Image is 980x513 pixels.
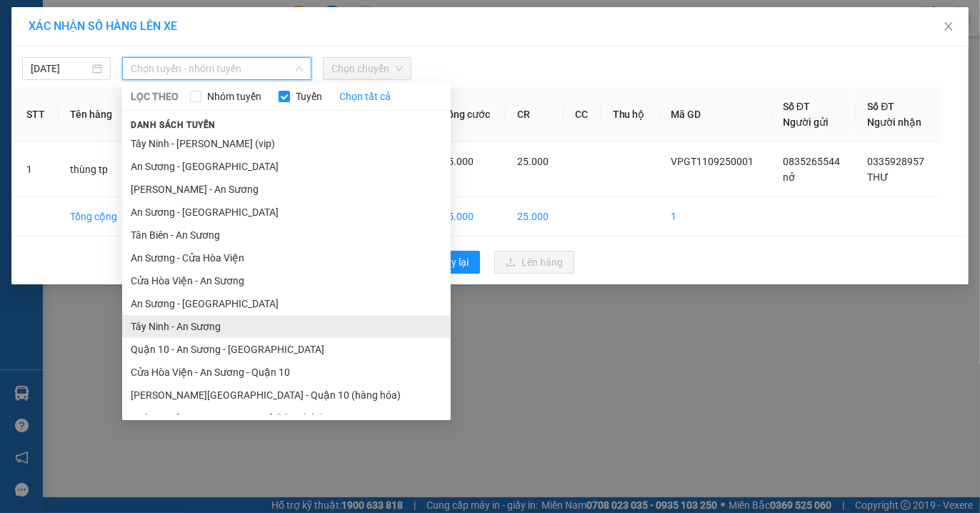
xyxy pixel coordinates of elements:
span: Số ĐT [783,101,810,112]
span: Bến xe [GEOGRAPHIC_DATA] [113,23,192,41]
img: logo [5,9,69,71]
th: Thu hộ [601,87,660,142]
th: CR [506,87,563,142]
li: Tây Ninh - [PERSON_NAME] (vip) [122,132,451,155]
li: An Sương - Cửa Hòa Viện [122,246,451,269]
span: VPGT1109250001 [71,91,150,101]
span: Người nhận [867,116,921,128]
td: 1 [15,142,59,197]
li: Tân Biên - An Sương [122,224,451,246]
span: ----------------------------------------- [39,77,175,89]
span: Danh sách tuyến [122,119,224,131]
td: Tổng cộng [59,197,133,236]
span: LỌC THEO [131,89,179,104]
th: CC [564,87,601,142]
li: Cửa Hòa Viện - An Sương - Quận 10 [122,361,451,384]
li: Cửa Hòa Viện - An Sương [122,269,451,292]
span: Chọn chuyến [331,58,403,79]
span: Số ĐT [867,101,894,112]
span: Người gửi [783,116,829,128]
span: In ngày: [4,104,87,112]
td: 25.000 [431,197,506,236]
button: uploadLên hàng [494,251,574,274]
span: Hotline: 19001152 [113,64,175,72]
li: An Sương - [GEOGRAPHIC_DATA] [122,292,451,315]
span: THƯ [867,171,889,183]
span: Tuyến [290,89,328,104]
th: Tổng cước [431,87,506,142]
a: Chọn tất cả [339,89,391,104]
span: 01 Võ Văn Truyện, KP.1, Phường 2 [113,43,196,61]
td: thùng tp [59,142,133,197]
span: 09:27:40 [DATE] [31,104,87,112]
li: [PERSON_NAME] - An Sương [122,178,451,201]
span: 25.000 [442,156,474,167]
li: Quận 10 - An Sương - [GEOGRAPHIC_DATA] [122,338,451,361]
td: 1 [659,197,771,236]
span: Quay lại [433,254,469,270]
span: [PERSON_NAME]: [4,92,150,101]
span: Chọn tuyến - nhóm tuyến [131,58,303,79]
span: nở [783,171,795,183]
span: 0335928957 [867,156,924,167]
span: 25.000 [517,156,549,167]
input: 11/09/2025 [31,61,89,76]
li: Quận 10 - [GEOGRAPHIC_DATA] (hàng hóa) [122,407,451,429]
li: Tây Ninh - An Sương [122,315,451,338]
span: XÁC NHẬN SỐ HÀNG LÊN XE [29,19,177,33]
span: Nhóm tuyến [201,89,267,104]
li: [PERSON_NAME][GEOGRAPHIC_DATA] - Quận 10 (hàng hóa) [122,384,451,407]
th: STT [15,87,59,142]
th: Mã GD [659,87,771,142]
span: down [295,64,304,73]
button: Close [929,7,969,47]
li: An Sương - [GEOGRAPHIC_DATA] [122,201,451,224]
strong: ĐỒNG PHƯỚC [113,8,196,20]
span: close [943,21,954,32]
span: 0835265544 [783,156,840,167]
td: 25.000 [506,197,563,236]
span: VPGT1109250001 [671,156,754,167]
li: An Sương - [GEOGRAPHIC_DATA] [122,155,451,178]
th: Tên hàng [59,87,133,142]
